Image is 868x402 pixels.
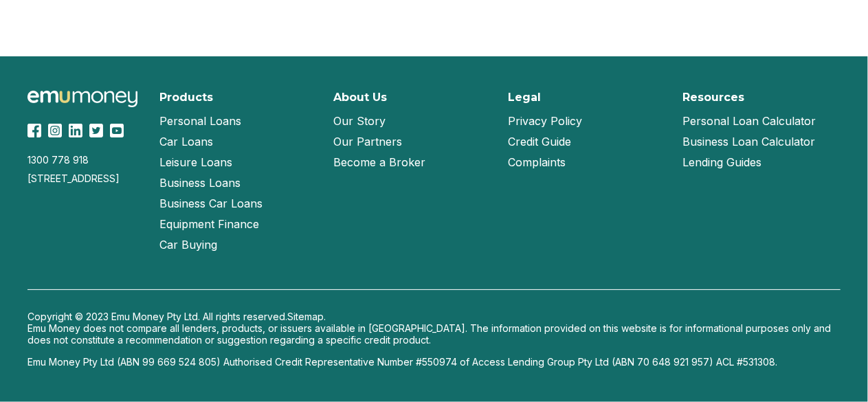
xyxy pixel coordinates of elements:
[159,193,263,214] a: Business Car Loans
[159,234,217,255] a: Car Buying
[48,124,62,137] img: Instagram
[27,91,137,108] img: Emu Money
[110,124,124,137] img: YouTube
[508,111,582,131] a: Privacy Policy
[508,152,566,172] a: Complaints
[682,131,815,152] a: Business Loan Calculator
[27,154,143,166] div: 1300 778 918
[333,91,387,104] h2: About Us
[682,111,816,131] a: Personal Loan Calculator
[508,131,571,152] a: Credit Guide
[159,91,213,104] h2: Products
[159,152,232,172] a: Leisure Loans
[508,91,541,104] h2: Legal
[89,124,103,137] img: Twitter
[333,131,402,152] a: Our Partners
[333,152,425,172] a: Become a Broker
[69,124,82,137] img: LinkedIn
[27,322,841,346] p: Emu Money does not compare all lenders, products, or issuers available in [GEOGRAPHIC_DATA]. The ...
[27,311,841,322] p: Copyright © 2023 Emu Money Pty Ltd. All rights reserved.
[287,311,326,322] a: Sitemap.
[159,172,241,193] a: Business Loans
[159,131,213,152] a: Car Loans
[27,172,143,184] div: [STREET_ADDRESS]
[682,91,744,104] h2: Resources
[27,124,41,137] img: Facebook
[159,214,259,234] a: Equipment Finance
[333,111,386,131] a: Our Story
[159,111,241,131] a: Personal Loans
[682,152,761,172] a: Lending Guides
[27,356,841,368] p: Emu Money Pty Ltd (ABN 99 669 524 805) Authorised Credit Representative Number #550974 of Access ...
